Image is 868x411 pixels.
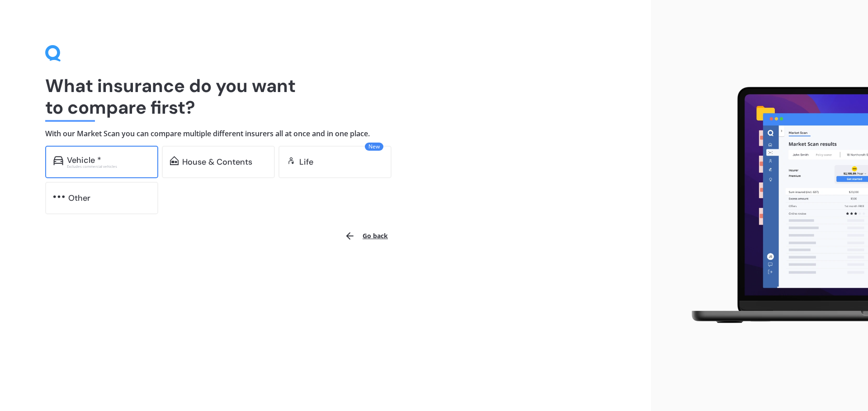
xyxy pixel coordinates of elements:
[287,156,296,165] img: life.f720d6a2d7cdcd3ad642.svg
[53,192,65,201] img: other.81dba5aafe580aa69f38.svg
[53,156,63,165] img: car.f15378c7a67c060ca3f3.svg
[679,82,868,330] img: laptop.webp
[299,157,313,166] div: Life
[45,129,606,139] h4: With our Market Scan you can compare multiple different insurers all at once and in one place.
[365,143,383,151] span: New
[45,75,606,118] h1: What insurance do you want to compare first?
[170,156,179,165] img: home-and-contents.b802091223b8502ef2dd.svg
[339,225,393,247] button: Go back
[67,165,150,168] div: Excludes commercial vehicles
[67,156,101,165] div: Vehicle *
[68,194,90,203] div: Other
[182,157,252,166] div: House & Contents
